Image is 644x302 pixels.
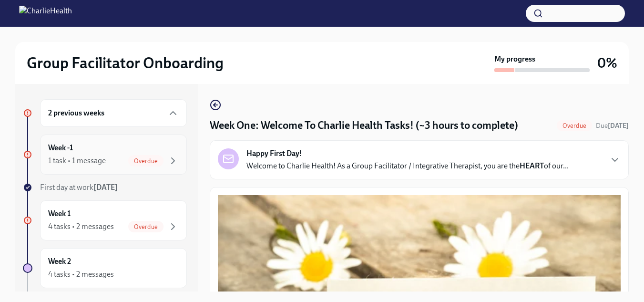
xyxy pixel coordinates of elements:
[48,269,114,280] div: 4 tasks • 2 messages
[93,183,118,192] strong: [DATE]
[520,161,544,170] strong: HEART
[494,54,535,64] strong: My progress
[48,156,106,166] div: 1 task • 1 message
[40,183,118,192] span: First day at work
[128,157,164,165] span: Overdue
[596,122,629,130] span: Due
[48,208,71,219] h6: Week 1
[48,108,104,118] h6: 2 previous weeks
[27,53,224,73] h2: Group Facilitator Onboarding
[597,54,617,72] h3: 0%
[23,248,187,288] a: Week 24 tasks • 2 messages
[128,223,164,230] span: Overdue
[557,122,592,129] span: Overdue
[23,182,187,193] a: First day at work[DATE]
[246,148,302,159] strong: Happy First Day!
[19,6,72,21] img: CharlieHealth
[608,122,629,130] strong: [DATE]
[246,161,569,171] p: Welcome to Charlie Health! As a Group Facilitator / Integrative Therapist, you are the of our...
[23,200,187,240] a: Week 14 tasks • 2 messagesOverdue
[596,121,629,130] span: September 9th, 2025 10:00
[23,135,187,175] a: Week -11 task • 1 messageOverdue
[210,118,518,133] h4: Week One: Welcome To Charlie Health Tasks! (~3 hours to complete)
[48,221,114,232] div: 4 tasks • 2 messages
[48,143,73,153] h6: Week -1
[40,99,187,127] div: 2 previous weeks
[48,256,71,267] h6: Week 2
